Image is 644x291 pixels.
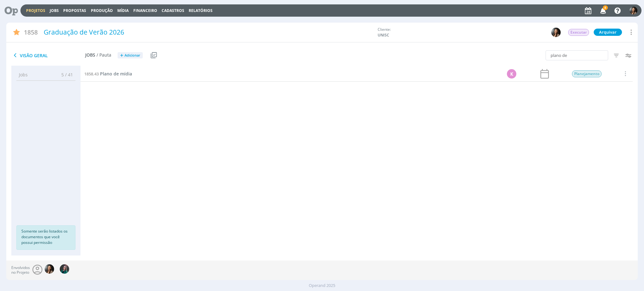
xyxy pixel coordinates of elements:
button: +Adicionar [118,52,143,59]
span: UNISC [378,32,425,38]
div: Graduação de Verão 2026 [42,25,375,40]
span: Jobs [85,52,95,58]
img: B [45,264,54,274]
p: Somente serão listados os documentos que você possui permissão [21,228,70,245]
button: 8 [596,5,609,16]
span: Jobs [19,71,28,78]
button: Produção [89,8,115,13]
img: B [551,28,561,37]
button: Projetos [24,8,47,13]
img: B [630,7,637,14]
a: 1858.43Plano de mídia [84,70,132,77]
span: 8 [603,5,608,10]
button: Financeiro [131,8,159,13]
div: K [507,69,517,79]
a: Financeiro [133,8,157,13]
input: Busca [546,50,608,60]
div: Cliente: [378,27,529,38]
a: Projetos [26,8,45,13]
button: Relatórios [187,8,214,13]
span: Visão Geral [11,52,85,59]
span: Adicionar [125,53,140,58]
span: 1858 [24,28,38,37]
span: Envolvidos no Projeto [11,266,30,275]
span: Cadastros [162,8,184,13]
span: Planejamento [572,70,602,77]
a: Relatórios [189,8,213,13]
span: Plano de mídia [100,71,132,77]
span: Executar [568,29,589,36]
a: Jobs [50,8,59,13]
span: Propostas [63,8,86,13]
span: 5 / 41 [57,71,73,78]
a: Produção [91,8,113,13]
button: Propostas [61,8,88,13]
span: / Pauta [97,52,111,58]
img: R [60,264,69,274]
button: B [551,27,561,37]
span: + [120,52,123,59]
button: Executar [568,29,589,36]
button: Jobs [48,8,61,13]
button: B [629,5,638,16]
button: Mídia [115,8,130,13]
a: Mídia [117,8,129,13]
button: Cadastros [160,8,186,13]
span: 1858.43 [84,71,99,77]
button: Arquivar [594,29,622,36]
